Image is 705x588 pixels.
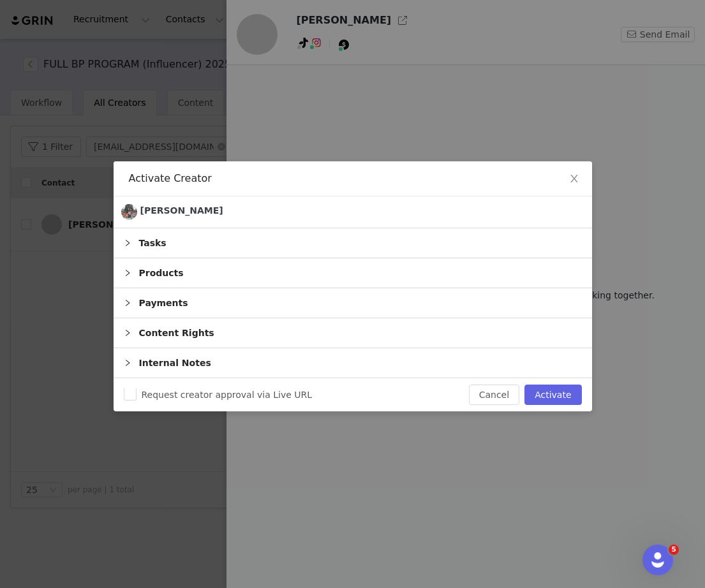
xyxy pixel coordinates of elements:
[114,258,592,288] div: icon: rightProducts
[124,269,131,277] i: icon: right
[124,239,131,247] i: icon: right
[129,172,577,186] div: Activate Creator
[669,545,679,555] span: 5
[569,173,579,184] i: icon: close
[114,228,592,258] div: icon: rightTasks
[469,385,519,405] button: Cancel
[124,359,131,367] i: icon: right
[124,329,131,337] i: icon: right
[114,288,592,318] div: icon: rightPayments
[121,204,223,220] a: [PERSON_NAME]
[114,348,592,378] div: icon: rightInternal Notes
[556,161,592,197] button: Close
[642,545,673,575] iframe: Intercom live chat
[524,385,581,405] button: Activate
[114,318,592,348] div: icon: rightContent Rights
[121,204,137,220] img: Amy Gale
[137,390,318,400] span: Request creator approval via Live URL
[140,204,223,217] div: [PERSON_NAME]
[124,299,131,307] i: icon: right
